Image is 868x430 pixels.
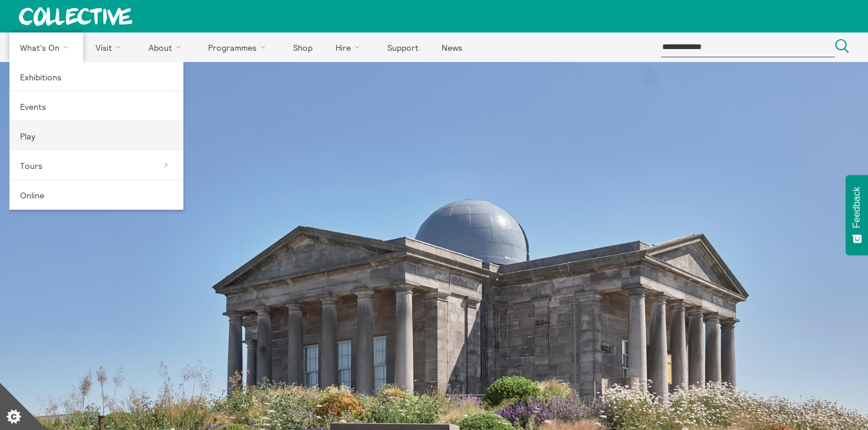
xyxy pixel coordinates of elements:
[9,151,183,180] a: Tours
[9,180,183,210] a: Online
[138,32,196,62] a: About
[851,187,862,228] span: Feedback
[9,32,83,62] a: What's On
[9,62,183,92] a: Exhibitions
[325,32,375,62] a: Hire
[9,92,183,121] a: Events
[198,32,281,62] a: Programmes
[9,121,183,151] a: Play
[431,32,472,62] a: News
[282,32,323,62] a: Shop
[846,175,868,255] button: Feedback - Show survey
[86,32,136,62] a: Visit
[377,32,429,62] a: Support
